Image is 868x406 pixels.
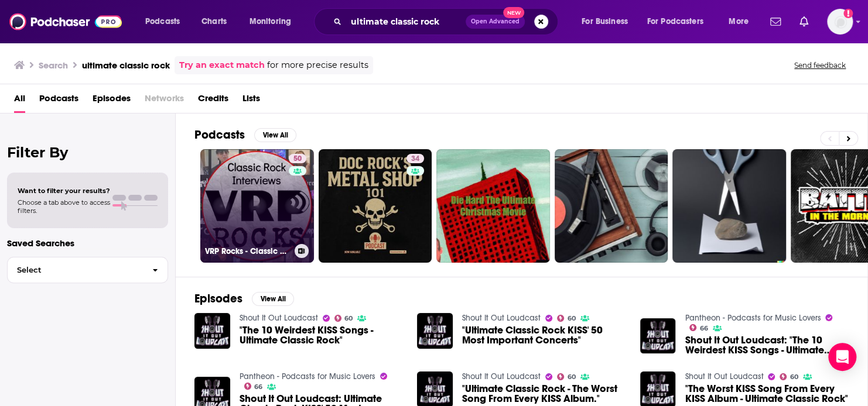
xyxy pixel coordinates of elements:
a: "The 10 Weirdest KISS Songs - Ultimate Classic Rock" [240,325,404,345]
span: More [729,13,749,30]
img: "The 10 Weirdest KISS Songs - Ultimate Classic Rock" [194,313,230,349]
img: User Profile [827,9,853,35]
a: 34 [319,149,432,263]
button: Send feedback [791,60,849,70]
a: All [14,89,25,113]
span: For Podcasters [647,13,703,30]
button: open menu [137,12,195,31]
a: EpisodesView All [194,291,294,306]
a: Shout It Out Loudcast [240,313,318,323]
a: 50 [289,154,306,163]
a: Show notifications dropdown [795,12,813,32]
p: Saved Searches [7,238,168,249]
span: Networks [145,89,184,113]
a: 60 [557,315,576,322]
h3: Search [39,60,68,71]
a: Episodes [93,89,131,113]
span: 66 [254,384,262,390]
a: Podcasts [39,89,78,113]
a: "Ultimate Classic Rock - The Worst Song From Every KISS Album." [462,384,626,404]
a: Credits [198,89,228,113]
span: for more precise results [267,59,368,72]
span: Logged in as TaraKennedy [827,9,853,35]
span: Want to filter your results? [18,187,110,195]
h2: Filter By [7,144,168,161]
span: 60 [344,316,353,321]
span: For Business [582,13,628,30]
a: 34 [406,154,424,163]
button: Select [7,257,168,283]
a: Lists [242,89,260,113]
span: Charts [201,13,227,30]
button: open menu [640,12,720,31]
span: 66 [700,326,708,331]
span: Open Advanced [471,19,520,25]
h3: ultimate classic rock [82,60,170,71]
button: Open AdvancedNew [466,15,525,29]
img: Podchaser - Follow, Share and Rate Podcasts [9,11,122,33]
a: Pantheon - Podcasts for Music Lovers [685,313,821,323]
a: 66 [244,383,263,390]
button: View All [252,292,294,306]
button: Show profile menu [827,9,853,35]
a: Shout It Out Loudcast [462,371,541,381]
a: Shout It Out Loudcast [462,313,541,323]
a: Pantheon - Podcasts for Music Lovers [240,371,375,381]
a: 66 [689,324,708,331]
img: Shout It Out Loudcast: "The 10 Weirdest KISS Songs - Ultimate Classic Rock" [640,318,676,354]
a: Shout It Out Loudcast [685,371,763,381]
button: open menu [573,12,643,31]
a: 60 [334,315,353,322]
div: Open Intercom Messenger [828,343,856,371]
h3: VRP Rocks - Classic Rock Interviews [205,246,290,256]
span: 34 [411,153,419,165]
a: 50VRP Rocks - Classic Rock Interviews [200,149,314,263]
span: 60 [568,316,576,321]
span: Podcasts [145,13,180,30]
svg: Add a profile image [843,9,853,18]
a: Show notifications dropdown [766,12,785,32]
h2: Podcasts [194,128,245,142]
a: "The Worst KISS Song From Every KISS Album - Ultimate Classic Rock" [685,384,849,404]
button: View All [254,128,296,142]
button: open menu [720,12,763,31]
img: "Ultimate Classic Rock KISS' 50 Most Important Concerts" [417,313,453,349]
a: Shout It Out Loudcast: "The 10 Weirdest KISS Songs - Ultimate Classic Rock" [685,335,849,355]
button: open menu [241,12,306,31]
a: "Ultimate Classic Rock KISS' 50 Most Important Concerts" [462,325,626,345]
a: Charts [194,12,234,31]
a: Try an exact match [179,59,265,72]
span: Choose a tab above to access filters. [18,198,110,215]
span: New [503,7,524,18]
span: 50 [293,153,302,165]
span: Select [8,266,143,274]
span: 60 [790,374,798,380]
span: Monitoring [250,13,291,30]
a: 60 [780,373,798,380]
div: Search podcasts, credits, & more... [325,8,569,35]
span: 60 [568,374,576,380]
a: PodcastsView All [194,128,296,142]
input: Search podcasts, credits, & more... [346,12,466,31]
a: 60 [557,373,576,380]
h2: Episodes [194,291,242,306]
